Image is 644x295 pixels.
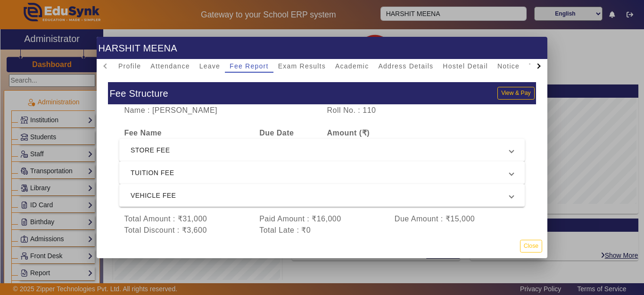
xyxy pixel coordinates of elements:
span: Hostel Detail [443,63,488,69]
span: Exam Results [278,63,326,69]
span: Profile [118,63,141,69]
p: Fee Structure [109,86,168,101]
span: Fee Report [230,63,269,69]
button: View & Pay [497,87,534,100]
b: Due Date [259,129,294,137]
button: Close [520,240,542,253]
mat-expansion-panel-header: STORE FEE [119,139,525,161]
div: Paid Amount : ₹16,000 [255,213,390,225]
div: Name : [PERSON_NAME] [119,105,322,116]
div: Roll No. : 110 [322,105,423,116]
span: Notice [497,63,520,69]
h1: HARSHIT MEENA [97,37,547,59]
div: Total Late : ₹0 [255,225,390,236]
span: TUITION FEE [131,167,510,178]
b: Fee Name [124,129,162,137]
div: Due Amount : ₹15,000 [389,213,525,225]
span: Leave [199,63,220,69]
div: Total Discount : ₹3,600 [119,225,255,236]
span: TimeTable [529,63,564,69]
b: Amount (₹) [327,129,370,137]
mat-expansion-panel-header: TUITION FEE [119,161,525,184]
span: Address Details [378,63,433,69]
div: Total Amount : ₹31,000 [119,213,255,225]
span: Attendance [150,63,190,69]
mat-expansion-panel-header: VEHICLE FEE [119,184,525,207]
span: STORE FEE [131,144,510,156]
span: Academic [335,63,369,69]
span: VEHICLE FEE [131,190,510,201]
